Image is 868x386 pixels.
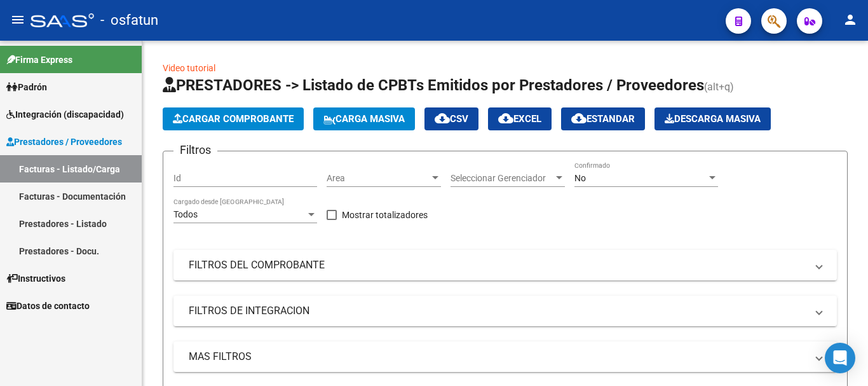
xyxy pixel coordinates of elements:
[435,113,468,125] span: CSV
[189,304,806,318] mat-panel-title: FILTROS DE INTEGRACION
[189,258,806,272] mat-panel-title: FILTROS DEL COMPROBANTE
[665,113,761,125] span: Descarga Masiva
[451,173,553,184] span: Seleccionar Gerenciador
[488,107,552,130] button: EXCEL
[6,80,47,94] span: Padrón
[100,6,158,34] span: - osfatun
[6,272,65,286] span: Instructivos
[843,12,858,27] mat-icon: person
[6,299,90,313] span: Datos de contacto
[163,107,304,130] button: Cargar Comprobante
[342,207,428,223] span: Mostrar totalizadores
[6,107,124,121] span: Integración (discapacidad)
[654,107,771,130] app-download-masive: Descarga masiva de comprobantes (adjuntos)
[571,113,635,125] span: Estandar
[173,113,294,125] span: Cargar Comprobante
[163,76,704,94] span: PRESTADORES -> Listado de CPBTs Emitidos por Prestadores / Proveedores
[173,341,837,372] mat-expansion-panel-header: MAS FILTROS
[163,63,215,73] a: Video tutorial
[825,343,855,373] div: Open Intercom Messenger
[424,107,478,130] button: CSV
[704,81,734,93] span: (alt+q)
[173,209,198,219] span: Todos
[571,111,587,126] mat-icon: cloud_download
[313,107,415,130] button: Carga Masiva
[574,173,586,183] span: No
[173,141,217,159] h3: Filtros
[323,113,405,125] span: Carga Masiva
[6,53,72,67] span: Firma Express
[6,135,122,149] span: Prestadores / Proveedores
[654,107,771,130] button: Descarga Masiva
[498,113,541,125] span: EXCEL
[435,111,450,126] mat-icon: cloud_download
[173,296,837,326] mat-expansion-panel-header: FILTROS DE INTEGRACION
[498,111,513,126] mat-icon: cloud_download
[189,350,806,364] mat-panel-title: MAS FILTROS
[561,107,645,130] button: Estandar
[10,12,25,27] mat-icon: menu
[327,173,430,184] span: Area
[173,250,837,280] mat-expansion-panel-header: FILTROS DEL COMPROBANTE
